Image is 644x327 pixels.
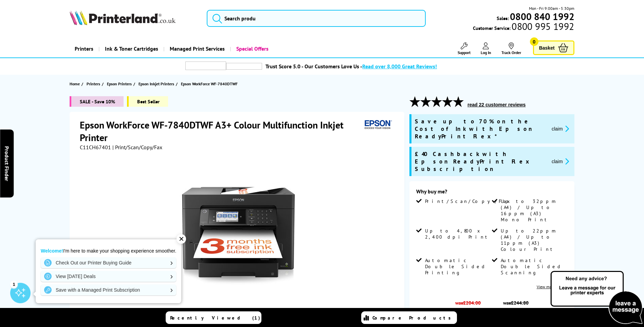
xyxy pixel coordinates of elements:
[529,5,574,12] span: Mon - Fri 9:00am - 5:30pm
[372,315,455,321] span: Compare Products
[139,80,176,87] a: Epson Inkjet Printers
[177,234,186,244] div: ✕
[41,257,176,268] a: Check Out our Printer Buying Guide
[41,248,63,254] strong: Welcome!
[481,50,491,55] span: Log In
[501,257,566,276] span: Automatic Double Sided Scanning
[70,80,80,87] span: Home
[139,80,174,87] span: Epson Inkjet Printers
[509,13,574,20] a: 0800 840 1992
[452,296,484,306] span: was
[10,280,18,288] div: 1
[425,198,512,204] span: Print/Scan/Copy/Fax
[107,80,132,87] span: Epson Printers
[362,119,393,131] img: Epson
[549,270,644,326] img: Open Live Chat window
[265,63,437,70] a: Trust Score 5.0 - Our Customers Love Us -Read over 8,000 Great Reviews!
[207,10,426,27] input: Search produ
[70,80,81,87] a: Home
[458,42,471,55] a: Support
[465,102,528,108] button: read 22 customer reviews
[533,40,574,55] a: Basket 0
[537,284,568,289] a: View more details
[539,43,555,52] span: Basket
[230,40,274,57] a: Special Offers
[511,299,529,306] strike: £244.80
[181,80,238,87] span: Epson WorkForce WF-7840DTWF
[499,296,532,306] span: was
[80,144,111,151] span: C11CH67401
[3,146,10,181] span: Product Finder
[98,40,163,57] a: Ink & Toner Cartridges
[458,50,471,55] span: Support
[41,285,176,295] a: Save with a Managed Print Subscription
[181,80,239,87] a: Epson WorkForce WF-7840DTWF
[501,228,566,252] span: Up to 22ppm (A4) / Up to 11ppm (A3) Colour Print
[127,96,168,107] span: Best Seller
[473,23,574,31] span: Customer Service:
[87,80,100,87] span: Printers
[70,10,176,25] img: Printerland Logo
[163,40,230,57] a: Managed Print Services
[70,96,124,107] span: SALE - Save 10%
[70,10,198,27] a: Printerland Logo
[416,188,568,198] div: Why buy me?
[105,40,158,57] span: Ink & Toner Cartridges
[425,257,490,276] span: Automatic Double Sided Printing
[550,157,571,165] button: promo-description
[80,119,362,144] h1: Epson WorkForce WF-7840DTWF A3+ Colour Multifunction Inkjet Printer
[511,23,574,30] span: 0800 995 1992
[497,15,509,21] span: Sales:
[463,299,481,306] strike: £204.00
[41,271,176,282] a: View [DATE] Deals
[226,63,262,70] img: trustpilot rating
[550,125,571,133] button: promo-description
[171,164,305,297] img: Epson WorkForce WF-7840DTWF
[361,311,457,324] a: Compare Products
[425,228,490,240] span: Up to 4,800 x 2,400 dpi Print
[501,42,521,55] a: Track Order
[107,80,133,87] a: Epson Printers
[41,248,176,254] p: I'm here to make your shopping experience smoother.
[166,311,261,324] a: Recently Viewed (1)
[415,150,546,173] span: £40 Cashback with Epson ReadyPrint Flex Subscription
[510,10,574,23] b: 0800 840 1992
[415,118,546,140] span: Save up to 70% on the Cost of Ink with Epson ReadyPrint Flex*
[481,42,491,55] a: Log In
[501,198,566,223] span: Up to 32ppm (A4) / Up to 16ppm (A3) Mono Print
[70,40,98,57] a: Printers
[362,63,437,70] span: Read over 8,000 Great Reviews!
[170,315,260,321] span: Recently Viewed (1)
[530,37,538,46] span: 0
[112,144,162,151] span: | Print/Scan/Copy/Fax
[87,80,102,87] a: Printers
[185,62,226,70] img: trustpilot rating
